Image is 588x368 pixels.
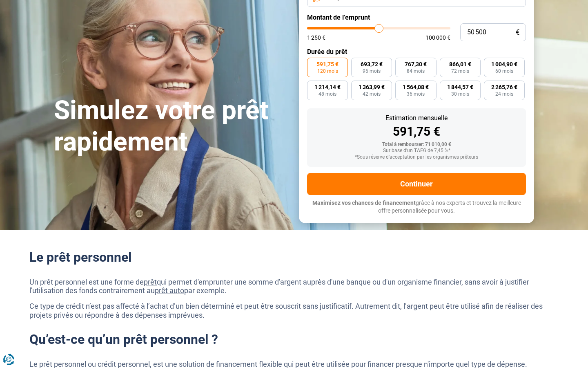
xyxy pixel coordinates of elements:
span: 2 265,76 € [491,84,517,90]
button: Continuer [307,173,526,195]
span: 1 363,99 € [359,84,385,90]
span: Maximisez vos chances de financement [312,200,416,206]
h1: Simulez votre prêt rapidement [54,95,289,158]
span: 72 mois [451,69,469,74]
span: € [516,29,519,36]
span: 1 004,90 € [491,61,517,67]
span: 100 000 € [425,35,450,40]
span: 1 844,57 € [447,84,473,90]
span: 693,72 € [361,61,383,67]
span: 120 mois [317,69,338,74]
a: prêt [144,278,157,286]
h2: Qu’est-ce qu’un prêt personnel ? [29,332,559,347]
span: 591,75 € [316,61,339,67]
span: 866,01 € [449,61,471,67]
div: Sur base d'un TAEG de 7,45 %* [314,148,519,154]
span: 24 mois [495,92,513,96]
h2: Le prêt personnel [29,249,559,265]
span: 42 mois [363,92,381,96]
span: 96 mois [363,69,381,74]
p: Un prêt personnel est une forme de qui permet d'emprunter une somme d'argent auprès d'une banque ... [29,278,559,295]
p: Ce type de crédit n’est pas affecté à l’achat d’un bien déterminé et peut être souscrit sans just... [29,302,559,319]
div: *Sous réserve d'acceptation par les organismes prêteurs [314,155,519,160]
span: 1 250 € [307,35,325,40]
span: 30 mois [451,92,469,96]
div: 591,75 € [314,126,519,138]
span: 767,30 € [405,61,427,67]
span: 60 mois [495,69,513,74]
span: 36 mois [407,92,425,96]
span: 84 mois [407,69,425,74]
div: Estimation mensuelle [314,115,519,121]
p: grâce à nos experts et trouvez la meilleure offre personnalisée pour vous. [307,199,526,215]
span: 1 564,08 € [403,84,429,90]
div: Total à rembourser: 71 010,00 € [314,142,519,148]
span: 1 214,14 € [314,84,341,90]
a: prêt auto [155,286,184,295]
span: 48 mois [318,92,336,96]
label: Montant de l'emprunt [307,13,526,21]
label: Durée du prêt [307,48,526,56]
